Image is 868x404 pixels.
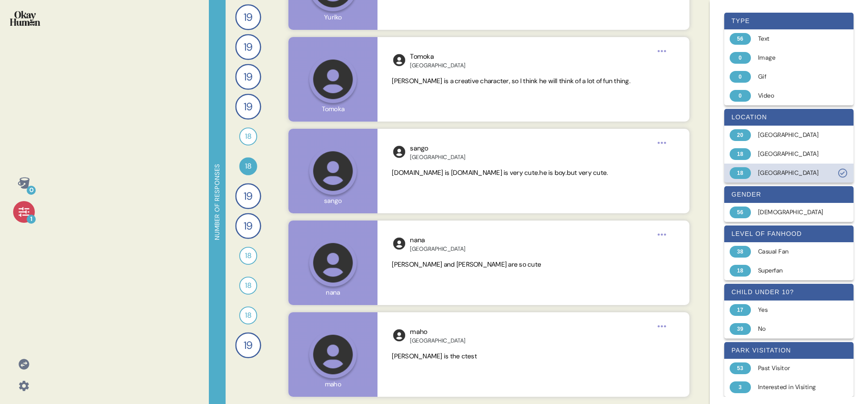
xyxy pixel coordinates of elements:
div: 39 [730,323,751,335]
div: 18 [730,148,751,160]
img: l1ibTKarBSWXLOhlfT5LxFP+OttMJpPJZDKZTCbz9PgHEggSPYjZSwEAAAAASUVORK5CYII= [392,53,406,67]
span: 19 [244,39,253,55]
div: Yes [758,305,830,315]
span: 19 [244,188,253,204]
span: [PERSON_NAME] is the ctest [392,352,477,360]
span: 18 [245,161,251,172]
div: 18 [730,167,751,179]
div: Superfan [758,266,830,275]
div: gender [724,186,854,203]
div: Child Under 10? [724,284,854,301]
span: [PERSON_NAME] is a creative character, so I think he will think of a lot of fun thing. [392,77,631,85]
div: 0 [730,52,751,64]
span: 18 [245,250,251,261]
img: l1ibTKarBSWXLOhlfT5LxFP+OttMJpPJZDKZTCbz9PgHEggSPYjZSwEAAAAASUVORK5CYII= [392,145,406,159]
div: [DEMOGRAPHIC_DATA] [758,208,830,217]
div: location [724,109,854,126]
div: 0 [730,90,751,102]
div: 0 [27,186,36,195]
img: l1ibTKarBSWXLOhlfT5LxFP+OttMJpPJZDKZTCbz9PgHEggSPYjZSwEAAAAASUVORK5CYII= [392,236,406,251]
div: maho [410,327,465,337]
div: 56 [730,33,751,45]
div: 18 [730,265,751,277]
div: Interested in Visiting [758,383,830,392]
span: 19 [244,337,253,353]
div: [GEOGRAPHIC_DATA] [758,131,830,140]
span: 18 [245,131,251,142]
div: [GEOGRAPHIC_DATA] [410,62,465,69]
div: 56 [730,207,751,218]
img: okayhuman.3b1b6348.png [10,11,40,26]
div: level of fanhood [724,225,854,242]
div: Text [758,34,830,43]
img: l1ibTKarBSWXLOhlfT5LxFP+OttMJpPJZDKZTCbz9PgHEggSPYjZSwEAAAAASUVORK5CYII= [392,328,406,343]
div: 3 [730,381,751,393]
div: Gif [758,72,830,81]
span: 18 [245,280,251,291]
div: 1 [27,215,36,224]
div: sango [410,143,465,154]
div: 20 [730,129,751,141]
div: 17 [730,304,751,316]
span: 19 [244,99,253,114]
div: [GEOGRAPHIC_DATA] [758,150,830,159]
div: park visitation [724,342,854,359]
div: Past Visitor [758,364,830,373]
span: [DOMAIN_NAME] is [DOMAIN_NAME] is very cute.he is boy.but very cute. [392,169,608,177]
div: 0 [730,71,751,83]
div: 38 [730,246,751,258]
span: 19 [244,218,253,234]
span: 19 [244,9,253,25]
span: 18 [245,310,251,321]
div: [GEOGRAPHIC_DATA] [410,337,465,344]
div: [GEOGRAPHIC_DATA] [758,169,830,178]
div: [GEOGRAPHIC_DATA] [410,154,465,161]
div: No [758,324,830,334]
div: 53 [730,362,751,374]
div: Image [758,53,830,62]
div: Tomoka [410,52,465,62]
span: [PERSON_NAME] and [PERSON_NAME] are so cute [392,260,541,268]
span: 19 [244,69,253,85]
div: nana [410,235,465,245]
div: [GEOGRAPHIC_DATA] [410,245,465,253]
div: Casual Fan [758,247,830,256]
div: type [724,13,854,29]
div: Video [758,91,830,100]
